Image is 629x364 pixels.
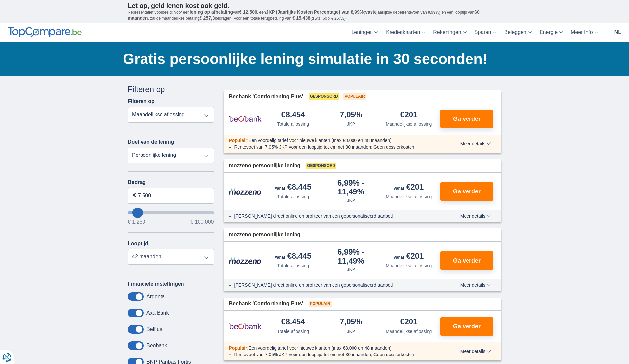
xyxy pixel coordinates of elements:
[8,27,82,38] img: TopCompare
[229,111,262,127] img: product.pl.alt Beobank
[455,213,496,219] button: Meer details
[133,192,136,199] span: €
[309,93,339,100] span: Gesponsord
[229,231,301,239] span: mozzeno persoonlijke lening
[386,193,432,200] div: Maandelijkse aflossing
[394,252,424,261] div: €201
[275,183,311,192] div: €8.445
[128,9,501,21] p: Representatief voorbeeld: Voor een van , een ( jaarlijkse debetrentevoet van 8,99%) en een loopti...
[277,263,309,269] div: Totale aflossing
[386,121,432,127] div: Maandelijkse aflossing
[440,110,493,128] button: Ga verder
[340,318,362,327] div: 7,05%
[309,301,332,307] span: Populair
[146,343,167,349] label: Beobank
[610,23,625,42] a: nl
[281,111,305,119] div: €8.454
[440,317,493,336] button: Ga verder
[128,84,214,95] div: Filteren op
[277,193,309,200] div: Totale aflossing
[229,162,301,170] span: mozzeno persoonlijke lening
[234,282,436,288] li: [PERSON_NAME] direct online en profiteer van een gepersonaliseerd aanbod
[347,121,355,127] div: JKP
[460,141,491,146] span: Meer details
[453,189,481,194] span: Ga verder
[325,248,377,265] div: 6,99%
[128,99,155,104] label: Filteren op
[128,241,148,246] label: Looptijd
[455,282,496,288] button: Meer details
[455,141,496,146] button: Meer details
[224,345,442,351] div: :
[128,219,145,225] span: € 1.250
[128,139,174,145] label: Doel van de lening
[234,213,436,219] li: [PERSON_NAME] direct online en profiteer van een gepersonaliseerd aanbod
[281,318,305,327] div: €8.454
[386,263,432,269] div: Maandelijkse aflossing
[229,188,262,195] img: product.pl.alt Mozzeno
[239,9,257,15] span: € 12.500
[382,23,429,42] a: Kredietkaarten
[460,349,491,354] span: Meer details
[128,9,480,21] span: 60 maanden
[340,111,362,119] div: 7,05%
[128,2,501,9] p: Let op, geld lenen kost ook geld.
[224,137,442,144] div: :
[440,182,493,201] button: Ga verder
[146,310,169,316] label: Axa Bank
[248,138,391,143] span: Een voordelig tarief voor nieuwe klanten (max €8.000 en 48 maanden)
[128,179,214,185] label: Bedrag
[306,163,336,169] span: Gesponsord
[146,326,162,332] label: Belfius
[123,49,501,69] h1: Gratis persoonlijke lening simulatie in 30 seconden!
[470,23,501,42] a: Sparen
[453,116,481,122] span: Ga verder
[567,23,602,42] a: Meer Info
[453,258,481,264] span: Ga verder
[400,318,417,327] div: €201
[128,281,184,287] label: Financiële instellingen
[229,257,262,264] img: product.pl.alt Mozzeno
[292,15,310,21] span: € 15.438
[343,93,366,100] span: Populair
[325,179,377,196] div: 6,99%
[229,345,247,351] span: Populair
[146,294,165,300] label: Argenta
[229,138,247,143] span: Populair
[460,214,491,218] span: Meer details
[347,266,355,273] div: JKP
[453,323,481,329] span: Ga verder
[386,328,432,335] div: Maandelijkse aflossing
[536,23,567,42] a: Energie
[347,197,355,204] div: JKP
[234,144,436,150] li: Rentevoet van 7,05% JKP voor een looptijd tot en met 30 maanden; Geen dossierkosten
[460,283,491,287] span: Meer details
[440,251,493,270] button: Ga verder
[347,23,382,42] a: Leningen
[266,9,364,15] span: JKP (Jaarlijks Kosten Percentage) van 8,99%
[365,9,377,15] span: vaste
[248,345,391,351] span: Een voordelig tarief voor nieuwe klanten (max €8.000 en 48 maanden)
[347,328,355,335] div: JKP
[275,252,311,261] div: €8.445
[229,300,303,308] span: Beobank 'Comfortlening Plus'
[277,121,309,127] div: Totale aflossing
[200,15,215,21] span: € 257,3
[394,183,424,192] div: €201
[234,351,436,358] li: Rentevoet van 7,05% JKP voor een looptijd tot en met 30 maanden; Geen dossierkosten
[229,93,303,100] span: Beobank 'Comfortlening Plus'
[400,111,417,119] div: €201
[190,9,233,15] span: lening op afbetaling
[190,219,214,225] span: € 100.000
[455,349,496,354] button: Meer details
[500,23,536,42] a: Beleggen
[429,23,470,42] a: Rekeningen
[229,318,262,335] img: product.pl.alt Beobank
[277,328,309,335] div: Totale aflossing
[128,211,214,214] input: wantToBorrow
